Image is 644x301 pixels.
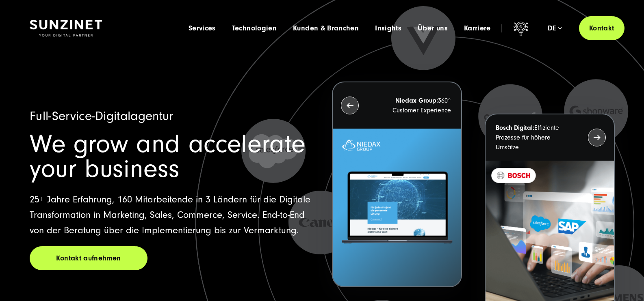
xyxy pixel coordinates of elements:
a: Services [189,24,216,32]
span: We grow and accelerate your business [30,129,306,183]
a: Kontakt [579,16,624,40]
a: Karriere [464,24,491,32]
a: Insights [375,24,401,32]
a: Kontakt aufnehmen [30,246,147,270]
strong: Niedax Group: [395,97,438,104]
button: Niedax Group:360° Customer Experience Letztes Projekt von Niedax. Ein Laptop auf dem die Niedax W... [332,82,462,287]
strong: Bosch Digital: [496,124,534,131]
p: 25+ Jahre Erfahrung, 160 Mitarbeitende in 3 Ländern für die Digitale Transformation in Marketing,... [30,192,312,238]
p: Effiziente Prozesse für höhere Umsätze [496,123,573,152]
div: de [548,24,562,32]
p: 360° Customer Experience [373,96,451,115]
img: Letztes Projekt von Niedax. Ein Laptop auf dem die Niedax Website geöffnet ist, auf blauem Hinter... [333,129,461,286]
span: Full-Service-Digitalagentur [30,109,173,123]
a: Technologien [232,24,277,32]
a: Über uns [418,24,448,32]
a: Kunden & Branchen [293,24,359,32]
img: SUNZINET Full Service Digital Agentur [30,20,102,37]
